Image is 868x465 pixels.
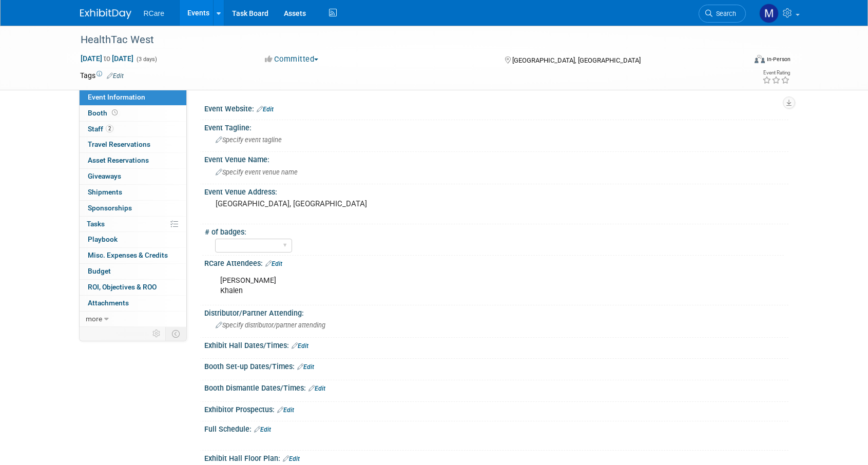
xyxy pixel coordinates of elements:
[755,55,765,63] img: Format-Inperson.png
[265,260,282,267] a: Edit
[80,296,186,311] a: Attachments
[80,122,186,137] a: Staff2
[148,327,166,340] td: Personalize Event Tab Strip
[88,188,122,196] span: Shipments
[80,280,186,295] a: ROI, Objectives & ROO
[204,152,788,165] div: Event Venue Name:
[80,248,186,263] a: Misc. Expenses & Credits
[204,338,788,351] div: Exhibit Hall Dates/Times:
[88,235,118,243] span: Playbook
[204,256,788,269] div: RCare Attendees:
[107,72,124,80] a: Edit
[283,455,300,462] a: Edit
[204,101,788,114] div: Event Website:
[257,106,274,113] a: Edit
[88,109,120,117] span: Booth
[216,199,436,208] pre: [GEOGRAPHIC_DATA], [GEOGRAPHIC_DATA]
[80,137,186,152] a: Travel Reservations
[204,120,788,133] div: Event Tagline:
[102,54,112,63] span: to
[80,264,186,279] a: Budget
[88,267,111,275] span: Budget
[213,270,676,301] div: [PERSON_NAME] Khalen
[759,4,779,23] img: Mike Andolina
[261,54,322,65] button: Committed
[88,93,145,101] span: Event Information
[80,70,124,81] td: Tags
[80,201,186,216] a: Sponsorships
[277,406,294,414] a: Edit
[80,54,134,63] span: [DATE] [DATE]
[699,5,746,23] a: Search
[204,305,788,318] div: Distributor/Partner Attending:
[87,220,105,228] span: Tasks
[216,321,325,329] span: Specify distributor/partner attending
[165,327,186,340] td: Toggle Event Tabs
[762,70,790,75] div: Event Rating
[88,283,157,291] span: ROI, Objectives & ROO
[77,31,730,49] div: HealthTac West
[204,421,788,435] div: Full Schedule:
[512,56,641,64] span: [GEOGRAPHIC_DATA], [GEOGRAPHIC_DATA]
[204,451,788,464] div: Exhibit Hall Floor Plan:
[216,136,282,144] span: Specify event tagline
[144,9,164,17] span: RCare
[80,9,131,19] img: ExhibitDay
[80,153,186,168] a: Asset Reservations
[204,380,788,394] div: Booth Dismantle Dates/Times:
[80,90,186,105] a: Event Information
[204,359,788,372] div: Booth Set-up Dates/Times:
[205,224,784,237] div: # of badges:
[88,172,121,180] span: Giveaways
[297,363,314,371] a: Edit
[80,185,186,200] a: Shipments
[216,168,298,176] span: Specify event venue name
[88,125,113,133] span: Staff
[712,10,736,17] span: Search
[80,312,186,327] a: more
[204,184,788,197] div: Event Venue Address:
[292,342,308,350] a: Edit
[88,251,168,259] span: Misc. Expenses & Credits
[308,385,325,392] a: Edit
[204,402,788,415] div: Exhibitor Prospectus:
[254,426,271,433] a: Edit
[766,55,790,63] div: In-Person
[80,169,186,184] a: Giveaways
[88,299,129,307] span: Attachments
[110,109,120,117] span: Booth not reserved yet
[80,217,186,232] a: Tasks
[80,232,186,247] a: Playbook
[88,156,149,164] span: Asset Reservations
[88,204,132,212] span: Sponsorships
[80,106,186,121] a: Booth
[106,125,113,132] span: 2
[86,315,102,323] span: more
[88,140,150,148] span: Travel Reservations
[685,53,791,69] div: Event Format
[136,56,157,63] span: (3 days)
